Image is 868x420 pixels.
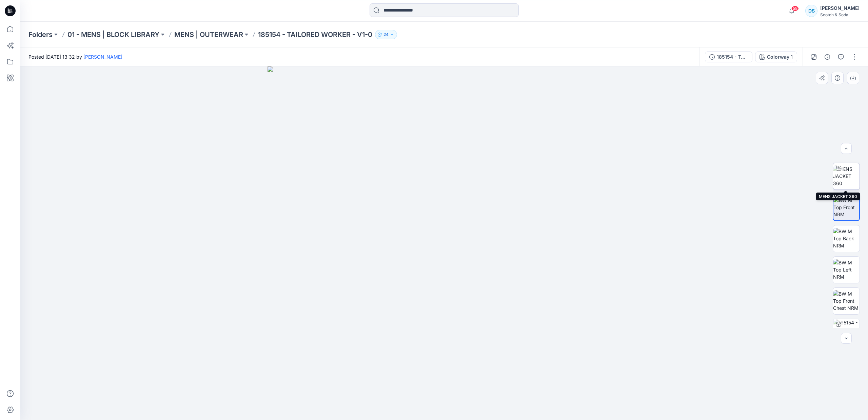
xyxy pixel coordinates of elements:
[268,66,621,420] img: eyJhbGciOiJIUzI1NiIsImtpZCI6IjAiLCJzbHQiOiJzZXMiLCJ0eXAiOiJKV1QifQ.eyJkYXRhIjp7InR5cGUiOiJzdG9yYW...
[755,52,797,62] button: Colorway 1
[833,259,860,280] img: BW M Top Left NRM
[174,30,243,39] a: MENS | OUTERWEAR
[822,52,833,62] button: Details
[791,6,799,11] span: 58
[375,30,397,39] button: 24
[28,53,122,60] span: Posted [DATE] 13:32 by
[717,53,748,61] div: 185154 - TAILORED WORKER - V1-0
[833,290,860,312] img: BW M Top Front Chest NRM
[833,228,860,249] img: BW M Top Back NRM
[383,31,389,38] p: 24
[67,30,159,39] a: 01 - MENS | BLOCK LIBRARY
[83,54,122,60] a: [PERSON_NAME]
[833,165,860,187] img: MENS JACKET 360
[258,30,372,39] p: 185154 - TAILORED WORKER - V1-0
[833,197,859,218] img: BW M Top Front NRM
[28,30,53,39] a: Folders
[767,53,793,61] div: Colorway 1
[805,5,817,17] div: DS
[820,4,860,12] div: [PERSON_NAME]
[833,319,860,345] img: 185154 - TAILORED WORKER - V1-0 Colorway 1
[820,12,860,17] div: Scotch & Soda
[705,52,752,62] button: 185154 - TAILORED WORKER - V1-0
